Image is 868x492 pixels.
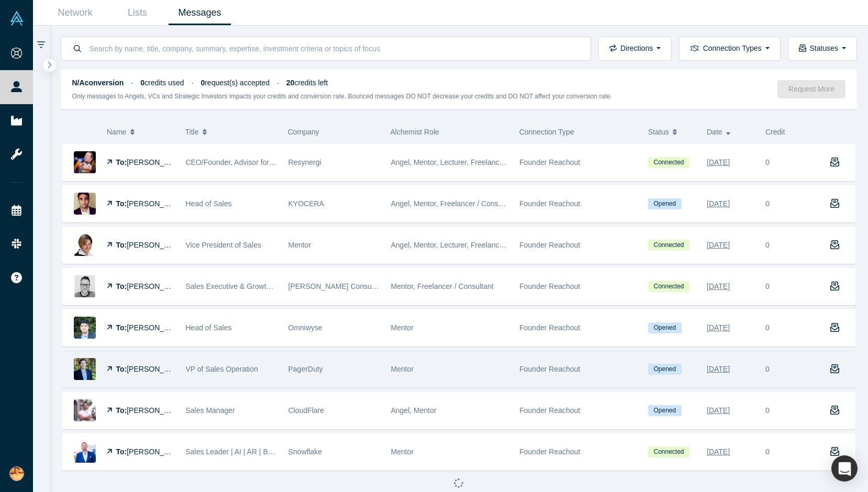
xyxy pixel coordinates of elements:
span: Title [185,121,199,143]
span: credits used [140,79,184,87]
span: Mentor [391,448,414,456]
button: Name [107,121,174,143]
div: [DATE] [707,277,730,296]
span: Head of Sales [186,323,232,332]
span: CloudFlare [288,406,324,415]
span: Opened [648,364,682,375]
img: Vikas Chopra's Profile Image [74,399,96,421]
span: Angel, Mentor, Lecturer, Freelancer / Consultant [391,158,547,166]
span: Angel, Mentor [391,406,437,415]
span: · [131,79,133,87]
span: [PERSON_NAME] [127,158,187,166]
img: Kenny Davis's Profile Image [74,151,96,173]
span: Sales Executive & Growth Leader [186,282,295,290]
span: Sales Leader | AI | AR | BJJ | Maui/Tahoe [186,448,319,456]
button: Directions [598,37,672,61]
span: [PERSON_NAME] [127,282,187,290]
span: Head of Sales [186,199,232,208]
span: Founder Reachout [519,282,580,290]
div: 0 [765,446,770,457]
span: VP of Sales Operation [186,365,258,373]
span: Credit [765,128,785,136]
span: Connected [648,240,689,251]
div: 0 [765,405,770,416]
span: Mentor [391,323,414,332]
span: Mentor, Freelancer / Consultant [391,282,494,290]
img: Sumina Koiso's Account [9,466,24,481]
span: Mentor [391,365,414,373]
div: [DATE] [707,195,730,213]
span: Founder Reachout [519,365,580,373]
strong: N/A conversion [72,79,124,87]
div: 0 [765,322,770,333]
span: Mentor [288,241,311,249]
img: David Stewart's Profile Image [74,441,96,463]
span: request(s) accepted [201,79,270,87]
span: Connected [648,281,689,292]
span: [PERSON_NAME] [127,241,187,249]
span: Founder Reachout [519,158,580,166]
span: Angel, Mentor, Freelancer / Consultant, Service Provider, Customer, Corporate Innovator [391,199,678,208]
span: Founder Reachout [519,406,580,415]
span: Connected [648,446,689,457]
strong: To: [116,365,127,373]
div: [DATE] [707,443,730,461]
div: [DATE] [707,236,730,254]
div: [DATE] [707,360,730,378]
input: Search by name, title, company, summary, expertise, investment criteria or topics of focus [88,36,580,61]
span: Status [648,121,669,143]
div: 0 [765,281,770,292]
span: Angel, Mentor, Lecturer, Freelancer / Consultant, Channel Partner, Customer [391,241,640,249]
strong: To: [116,323,127,332]
img: Bobbi Kimberly Frioli's Profile Image [74,234,96,256]
div: [DATE] [707,319,730,337]
span: Founder Reachout [519,241,580,249]
div: 0 [765,157,770,168]
button: Status [648,121,696,143]
img: Arun Balakrishnan's Profile Image [74,317,96,339]
button: Title [185,121,277,143]
span: [PERSON_NAME] [127,323,187,332]
span: Opened [648,322,682,333]
span: CEO/Founder, Advisor for Marketing, Sales, Strategic Roadmap, & Fundraising (esp Climate Tech) [186,158,505,166]
span: KYOCERA [288,199,324,208]
span: Omniwyse [288,323,322,332]
img: Alchemist Vault Logo [9,11,24,26]
button: Statuses [788,37,857,61]
a: Messages [169,1,231,25]
div: [DATE] [707,153,730,172]
span: · [192,79,194,87]
span: Connection Type [519,128,574,136]
strong: To: [116,158,127,166]
strong: 20 [286,79,295,87]
span: Snowflake [288,448,322,456]
span: [PERSON_NAME] Consulting [288,282,385,290]
img: Vik Sreedhar's Profile Image [74,193,96,215]
a: Lists [106,1,169,25]
strong: 0 [201,79,205,87]
span: Vice President of Sales [186,241,262,249]
a: Network [44,1,106,25]
span: Date [707,121,722,143]
span: Name [107,121,126,143]
span: PagerDuty [288,365,323,373]
span: Founder Reachout [519,448,580,456]
span: Opened [648,198,682,209]
button: Connection Types [679,37,780,61]
small: Only messages to Angels, VCs and Strategic Investors impacts your credits and conversion rate. Bo... [72,93,613,100]
span: Resynergi [288,158,321,166]
strong: To: [116,282,127,290]
span: [PERSON_NAME] [127,448,187,456]
span: [PERSON_NAME] [127,406,187,415]
span: [PERSON_NAME] [127,199,187,208]
span: Founder Reachout [519,199,580,208]
strong: To: [116,199,127,208]
strong: To: [116,448,127,456]
div: [DATE] [707,401,730,420]
div: 0 [765,240,770,251]
span: credits left [286,79,328,87]
div: 0 [765,198,770,209]
span: Company [288,128,319,136]
span: Sales Manager [186,406,235,415]
img: Patrick Westgate's Profile Image [74,275,96,297]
